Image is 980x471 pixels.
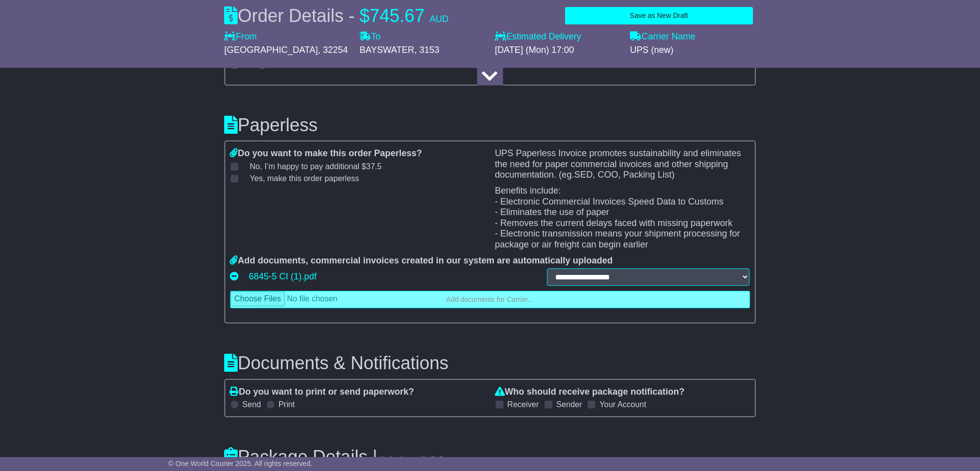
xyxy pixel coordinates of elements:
div: [DATE] (Mon) 17:00 [495,45,621,56]
a: Add documents for Carrier... [230,291,750,308]
a: 6845-5 CI (1).pdf [249,269,317,284]
h3: Documents & Notifications [225,353,756,373]
span: 37.5 [366,162,382,171]
label: Print [279,400,295,409]
p: Benefits include: - Electronic Commercial Invoices Speed Data to Customs - Eliminates the use of ... [495,186,750,250]
span: , 3153 [414,45,439,55]
label: Receiver [508,400,539,409]
label: Sender [557,400,583,409]
div: UPS (new) [631,45,756,56]
label: Estimated Delivery [495,31,621,42]
label: To [360,31,381,42]
label: Carrier Name [631,31,696,42]
button: Save as New Draft [565,7,753,24]
label: Do you want to make this order Paperless? [230,148,422,159]
label: Add documents, commercial invoices created in our system are automatically uploaded [230,255,613,266]
label: Yes, make this order paperless [238,174,359,183]
span: 745.67 [370,5,425,26]
label: Your Account [600,400,647,409]
label: From [225,31,257,42]
label: Send [243,400,261,409]
span: , 32254 [318,45,348,55]
label: lb/in [431,455,448,466]
div: Order Details - [225,5,449,26]
h3: Package Details | [225,447,378,467]
span: No [250,162,382,171]
label: Who should receive package notification? [495,387,685,398]
span: © One World Courier 2025. All rights reserved. [168,460,313,468]
span: $ [360,5,370,26]
span: AUD [430,14,449,24]
span: , I’m happy to pay additional $ [260,162,382,171]
h3: Paperless [225,115,756,135]
span: BAYSWATER [360,45,415,55]
span: [GEOGRAPHIC_DATA] [225,45,318,55]
p: UPS Paperless Invoice promotes sustainability and eliminates the need for paper commercial invoic... [495,148,750,181]
label: Do you want to print or send paperwork? [230,387,414,398]
label: kg/cm [390,455,414,466]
